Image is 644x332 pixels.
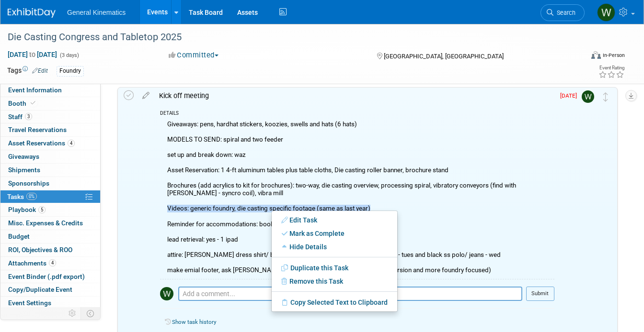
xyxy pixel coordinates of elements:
span: Attachments [8,259,56,267]
span: Event Binder (.pdf export) [8,273,85,280]
span: Staff [8,113,32,121]
td: Tags [7,66,48,77]
a: Copy Selected Text to Clipboard [272,296,397,309]
div: Giveaways: pens, hardhat stickers, koozies, swells and hats (6 hats) MODELS TO SEND: spiral and t... [160,118,554,279]
a: Duplicate this Task [272,261,397,275]
span: Booth [8,100,37,107]
span: [GEOGRAPHIC_DATA], [GEOGRAPHIC_DATA] [384,53,504,60]
img: Whitney Swanson [582,90,594,103]
button: Submit [526,287,554,301]
img: Whitney Swanson [160,287,173,300]
div: In-Person [602,52,625,59]
a: Attachments4 [0,257,100,270]
a: Edit [32,67,48,74]
a: Show task history [172,319,216,325]
a: Giveaways [0,150,100,163]
span: ROI, Objectives & ROO [8,246,72,254]
a: Playbook5 [0,203,100,216]
span: Tasks [7,193,37,200]
span: Event Settings [8,299,51,307]
span: 4 [68,140,75,147]
a: Event Settings [0,297,100,310]
td: Personalize Event Tab Strip [64,307,81,320]
div: Event Format [534,50,625,64]
a: edit [138,91,154,100]
a: ROI, Objectives & ROO [0,243,100,256]
a: Booth [0,97,100,110]
span: Copy/Duplicate Event [8,286,72,293]
span: 4 [49,259,56,266]
span: (3 days) [59,52,79,58]
img: Format-Inperson.png [591,51,601,59]
span: to [28,51,37,58]
a: Remove this Task [272,275,397,288]
span: Shipments [8,166,40,174]
td: Toggle Event Tabs [81,307,101,320]
a: Hide Details [272,240,397,254]
i: Booth reservation complete [31,100,35,106]
a: Edit Task [272,213,397,227]
img: ExhibitDay [8,8,56,18]
span: Event Information [8,86,62,94]
span: Travel Reservations [8,126,67,133]
span: [DATE] [560,92,582,99]
span: Misc. Expenses & Credits [8,219,83,227]
a: Tasks0% [0,190,100,203]
div: DETAILS [160,110,554,118]
a: Staff3 [0,111,100,123]
a: Travel Reservations [0,123,100,136]
span: Giveaways [8,153,39,160]
img: Whitney Swanson [597,3,615,22]
span: 3 [25,113,32,120]
span: Playbook [8,206,46,213]
a: Asset Reservations4 [0,137,100,150]
button: Committed [165,50,222,60]
a: Budget [0,230,100,243]
span: Budget [8,232,30,240]
a: Shipments [0,164,100,177]
span: Sponsorships [8,179,49,187]
span: General Kinematics [67,9,126,16]
a: Copy/Duplicate Event [0,283,100,296]
span: [DATE] [DATE] [7,50,57,59]
span: Asset Reservations [8,139,75,147]
a: Mark as Complete [272,227,397,240]
i: Move task [603,92,608,101]
a: Search [540,4,585,21]
a: Sponsorships [0,177,100,190]
span: Search [553,9,575,16]
span: 0% [26,193,37,200]
div: Die Casting Congress and Tabletop 2025 [4,29,572,46]
div: Foundry [57,66,84,76]
a: Event Information [0,84,100,97]
a: Event Binder (.pdf export) [0,270,100,283]
div: Event Rating [598,66,624,70]
span: 5 [38,206,46,213]
a: Misc. Expenses & Credits [0,217,100,230]
div: Kick off meeting [154,88,554,104]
